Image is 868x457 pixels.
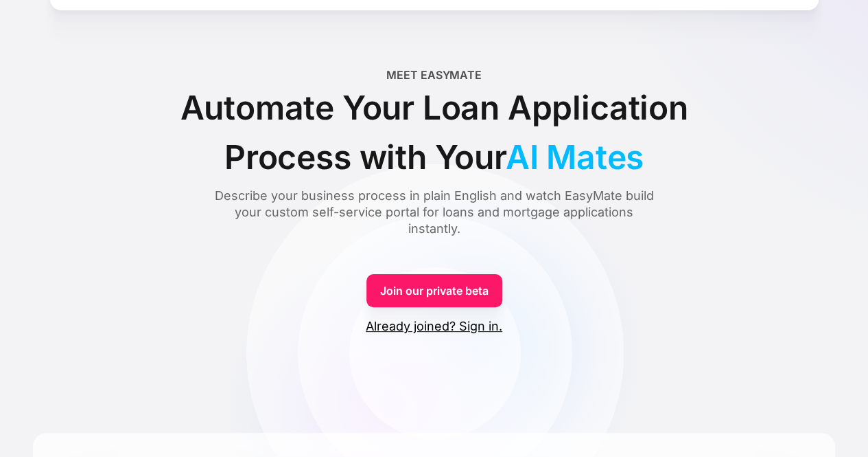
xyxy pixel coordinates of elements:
a: Already joined? Sign in. [366,318,502,335]
form: Form [33,262,835,335]
a: Join our private beta [366,274,502,307]
div: Automate Your Loan Application Process with Your [126,83,743,182]
div: Meet EasyMate [386,67,482,83]
div: Describe your business process in plain English and watch EasyMate build your custom self-service... [211,188,657,237]
span: AI Mates [506,137,644,177]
